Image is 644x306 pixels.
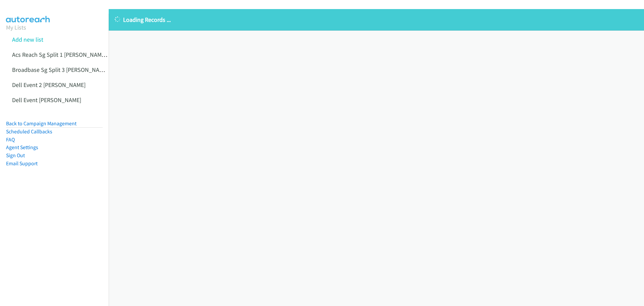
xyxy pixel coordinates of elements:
[6,120,76,127] a: Back to Campaign Management
[6,128,52,135] a: Scheduled Callbacks
[115,15,638,24] p: Loading Records ...
[12,66,108,74] a: Broadbase Sg Split 3 [PERSON_NAME]
[12,81,86,89] a: Dell Event 2 [PERSON_NAME]
[6,136,15,143] a: FAQ
[12,96,81,104] a: Dell Event [PERSON_NAME]
[12,36,43,43] a: Add new list
[6,160,38,167] a: Email Support
[6,152,25,159] a: Sign Out
[12,51,107,58] a: Acs Reach Sg Split 1 [PERSON_NAME]
[6,24,26,31] a: My Lists
[6,144,38,150] a: Agent Settings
